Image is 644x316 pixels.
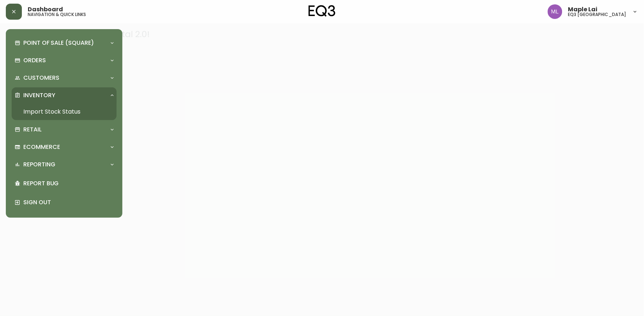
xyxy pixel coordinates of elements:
[12,52,117,68] div: Orders
[23,179,114,187] p: Report Bug
[12,157,117,173] div: Reporting
[23,56,46,64] p: Orders
[12,35,117,51] div: Point of Sale (Square)
[23,198,114,206] p: Sign Out
[548,4,562,19] img: 61e28cffcf8cc9f4e300d877dd684943
[12,103,117,120] a: Import Stock Status
[12,174,117,193] div: Report Bug
[568,12,627,17] h5: eq3 [GEOGRAPHIC_DATA]
[28,12,86,17] h5: navigation & quick links
[23,91,55,99] p: Inventory
[568,7,598,12] span: Maple Lai
[12,70,117,86] div: Customers
[12,193,117,212] div: Sign Out
[23,126,42,134] p: Retail
[23,143,60,151] p: Ecommerce
[23,74,59,82] p: Customers
[12,139,117,155] div: Ecommerce
[12,122,117,138] div: Retail
[12,87,117,103] div: Inventory
[309,5,335,17] img: logo
[28,7,63,12] span: Dashboard
[23,39,94,47] p: Point of Sale (Square)
[23,161,55,169] p: Reporting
